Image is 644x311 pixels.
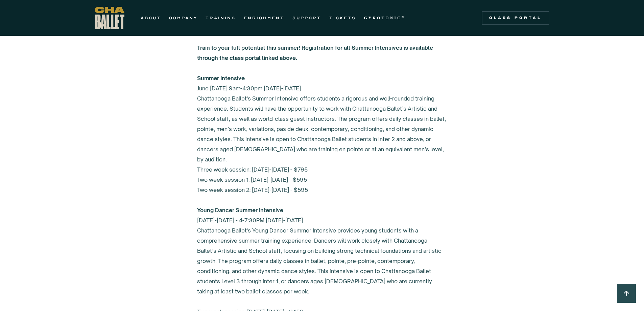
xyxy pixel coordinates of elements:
a: ABOUT [141,14,161,22]
strong: GYROTONIC [364,16,402,20]
strong: Train to your full potential this summer! Registration for all Summer Intensives is available thr... [197,44,433,61]
a: SUPPORT [292,14,321,22]
a: COMPANY [169,14,197,22]
a: TICKETS [329,14,356,22]
a: home [95,7,124,29]
a: GYROTONIC® [364,14,405,22]
strong: Summer Intensive ‍ [197,75,245,82]
div: Class Portal [486,15,545,21]
sup: ® [402,15,405,19]
a: ENRICHMENT [244,14,284,22]
a: TRAINING [206,14,236,22]
a: Class Portal [482,11,549,25]
strong: Young Dancer Summer Intensive [197,207,283,214]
